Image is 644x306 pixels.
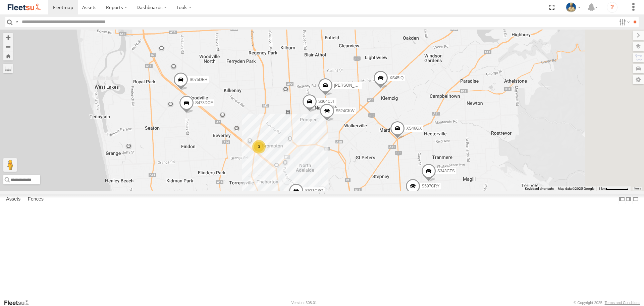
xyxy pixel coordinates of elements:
span: S524CKW [336,109,355,114]
div: 3 [252,140,266,154]
label: Assets [3,195,24,204]
label: Search Filter Options [616,17,631,27]
label: Dock Summary Table to the Left [619,194,625,204]
span: Map data ©2025 Google [558,187,594,190]
span: [PERSON_NAME] [334,83,367,88]
label: Measure [3,64,13,73]
button: Map scale: 1 km per 64 pixels [596,186,631,191]
button: Zoom out [3,42,13,51]
span: S364CJT [318,99,335,104]
span: XS45IQ [389,76,404,80]
span: S597CRY [422,184,439,188]
button: Drag Pegman onto the map to open Street View [3,158,17,172]
a: Terms and Conditions [605,301,640,305]
span: 1 km [598,187,606,190]
i: ? [607,2,618,13]
img: fleetsu-logo-horizontal.svg [7,3,42,12]
button: Zoom Home [3,51,13,60]
a: Terms (opens in new tab) [634,187,641,190]
label: Hide Summary Table [632,194,639,204]
div: © Copyright 2025 - [574,301,640,305]
div: Version: 308.01 [291,301,317,305]
button: Keyboard shortcuts [525,186,554,191]
span: S473DCF [195,100,213,105]
label: Search Query [14,17,19,27]
span: S343CTS [437,169,455,173]
span: S521CSO [305,188,323,193]
span: S075DEH [190,78,207,82]
span: XS46GX [406,126,422,131]
label: Dock Summary Table to the Right [625,194,632,204]
div: Matt Draper [563,2,583,12]
button: Zoom in [3,33,13,42]
a: Visit our Website [4,299,35,306]
label: Fences [24,195,47,204]
label: Map Settings [633,75,644,84]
